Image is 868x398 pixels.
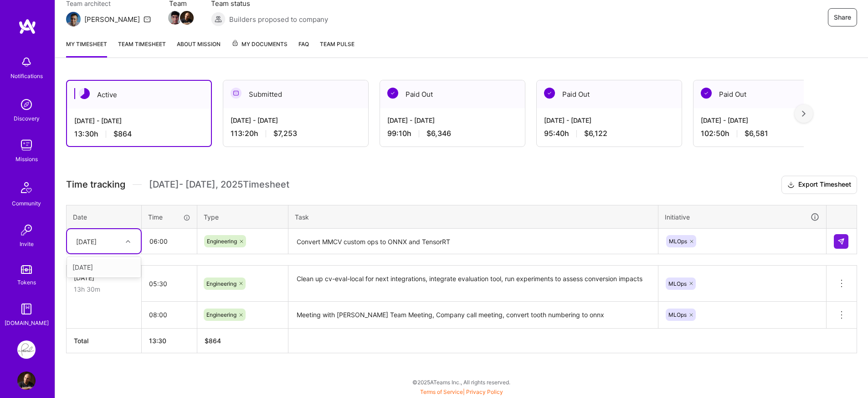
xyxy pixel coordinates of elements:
div: [DATE] - [DATE] [701,115,831,125]
div: 102:50 h [701,129,831,138]
div: 13:30 h [74,129,204,139]
i: icon Download [787,180,795,190]
div: Community [12,199,41,208]
th: Type [197,205,288,229]
div: 13h 30m [74,284,134,294]
span: My Documents [231,39,288,49]
img: User Avatar [17,372,36,390]
div: Paid Out [693,80,838,108]
span: $6,346 [426,129,451,138]
div: Time [148,212,190,222]
img: discovery [17,95,36,114]
div: null [834,234,849,249]
a: Team Member Avatar [181,10,193,26]
img: logo [18,18,36,35]
input: HH:MM [142,272,197,296]
span: Time tracking [66,179,125,190]
a: My Documents [231,39,288,58]
textarea: Convert MMCV custom ops to ONNX and TensorRT [289,230,657,254]
div: Submitted [223,80,368,108]
span: $864 [113,129,132,139]
div: 113:20 h [231,129,361,138]
div: [DATE] - [DATE] [544,115,674,125]
span: | [420,388,503,395]
span: MLOps [668,280,687,287]
span: $7,253 [273,129,297,138]
th: Total [67,328,142,353]
img: Submitted [231,88,241,99]
span: Team Pulse [320,41,354,47]
img: teamwork [17,136,36,154]
img: Paid Out [701,88,712,99]
span: MLOps [669,238,687,245]
img: Paid Out [544,88,555,99]
span: Share [834,13,851,22]
a: Terms of Service [420,388,463,395]
div: © 2025 ATeams Inc., All rights reserved. [55,371,868,393]
span: Engineering [206,311,236,318]
div: [PERSON_NAME] [84,15,140,24]
div: [DOMAIN_NAME] [5,318,49,328]
div: Notifications [10,71,43,81]
a: About Mission [177,39,221,58]
a: FAQ [298,39,309,58]
a: Team Pulse [320,39,354,58]
img: Paid Out [387,88,398,99]
img: right [802,110,806,117]
a: Privacy Policy [466,388,503,395]
div: Active [67,81,211,109]
span: MLOps [668,311,687,318]
img: Invite [17,221,36,239]
span: Engineering [206,280,236,287]
textarea: Meeting with [PERSON_NAME] Team Meeting, Company call meeting, convert tooth numbering to onnx [289,303,657,328]
div: 95:40 h [544,129,674,138]
img: Team Member Avatar [168,11,182,25]
img: Builders proposed to company [211,12,226,26]
button: Export Timesheet [781,176,857,194]
th: Task [288,205,658,229]
a: User Avatar [15,372,38,390]
div: Discovery [14,114,40,123]
img: guide book [17,300,36,318]
img: Submit [837,238,845,245]
img: Community [15,177,37,199]
span: Engineering [207,238,237,245]
div: Invite [20,239,34,249]
a: My timesheet [66,39,107,58]
textarea: Clean up cv-eval-local for next integrations, integrate evaluation tool, run experiments to asses... [289,267,657,301]
th: Date [67,205,142,229]
div: Missions [15,154,38,164]
button: Share [828,8,857,26]
span: Builders proposed to company [229,15,328,24]
div: [DATE] [76,236,97,246]
th: 13:30 [142,328,197,353]
img: tokens [21,265,32,274]
div: [DATE] [74,273,134,283]
i: icon Mail [144,16,151,23]
span: $ 864 [205,337,221,345]
span: $6,581 [745,129,768,138]
input: HH:MM [142,229,196,253]
span: $6,122 [584,129,607,138]
a: Team timesheet [118,39,166,58]
img: bell [17,53,36,71]
div: Tokens [17,278,36,287]
div: [DATE] - [DATE] [74,116,204,126]
div: [DATE] - [DATE] [231,115,361,125]
div: Paid Out [537,80,682,108]
img: Pearl: ML Engineering Team [17,340,36,359]
a: Pearl: ML Engineering Team [15,340,38,359]
img: Active [79,88,90,99]
div: [DATE] [67,259,141,276]
img: Team Architect [66,12,81,26]
i: icon Chevron [126,239,130,244]
div: 99:10 h [387,129,518,138]
span: [DATE] - [DATE] , 2025 Timesheet [149,179,289,190]
div: [DATE] - [DATE] [387,115,518,125]
div: Paid Out [380,80,525,108]
img: Team Member Avatar [180,11,194,25]
a: Team Member Avatar [169,10,181,26]
input: HH:MM [142,303,197,327]
div: Initiative [665,212,820,222]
